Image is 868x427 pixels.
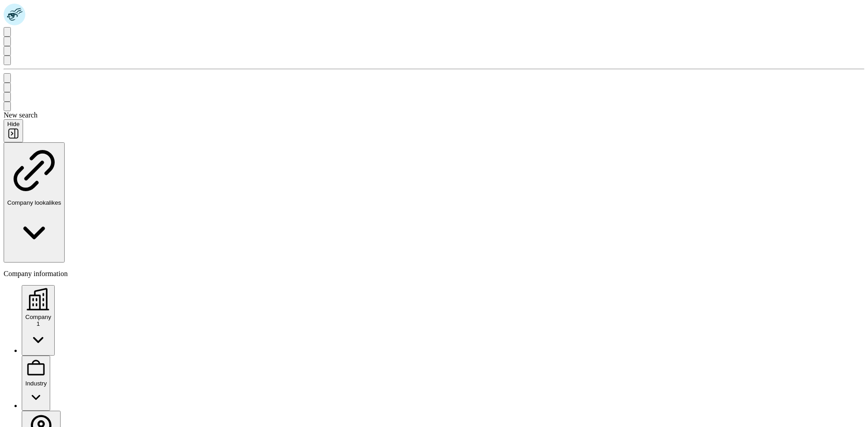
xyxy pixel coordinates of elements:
div: Company [25,314,51,320]
button: Company lookalikes [4,142,65,263]
button: Enrich CSV [4,46,11,56]
button: Feedback [4,102,11,111]
p: Company information [4,270,864,278]
button: Hide [4,119,23,142]
div: New search [4,111,864,119]
div: Industry [25,380,47,387]
div: Company lookalikes [7,199,61,206]
button: Search [4,37,11,46]
button: Quick start [4,27,11,37]
button: Company1 [22,285,55,356]
button: Dashboard [4,92,11,102]
button: My lists [4,56,11,65]
button: Industry [22,356,50,411]
button: Use Surfe on LinkedIn [4,73,11,83]
div: 1 [25,320,51,327]
button: Use Surfe API [4,83,11,92]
